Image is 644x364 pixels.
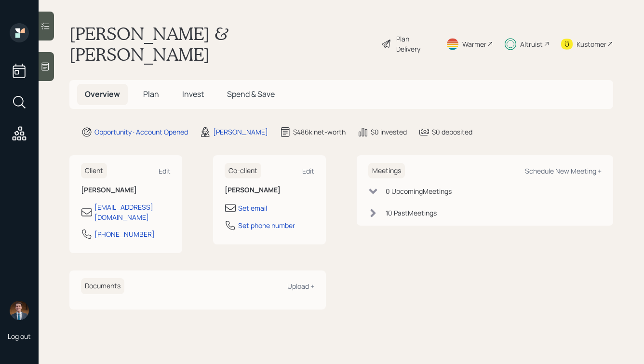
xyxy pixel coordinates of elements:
[10,301,29,320] img: hunter_neumayer.jpg
[182,89,204,99] span: Invest
[577,39,606,49] div: Kustomer
[238,220,295,230] div: Set phone number
[525,166,602,175] div: Schedule New Meeting +
[432,127,472,137] div: $0 deposited
[371,127,407,137] div: $0 invested
[81,278,124,294] h6: Documents
[386,186,452,196] div: 0 Upcoming Meeting s
[225,163,261,179] h6: Co-client
[225,186,314,194] h6: [PERSON_NAME]
[213,127,268,137] div: [PERSON_NAME]
[396,34,434,54] div: Plan Delivery
[85,89,120,99] span: Overview
[69,23,373,65] h1: [PERSON_NAME] & [PERSON_NAME]
[81,186,171,194] h6: [PERSON_NAME]
[302,166,314,175] div: Edit
[94,229,155,239] div: [PHONE_NUMBER]
[8,332,31,341] div: Log out
[143,89,159,99] span: Plan
[159,166,171,175] div: Edit
[287,282,314,291] div: Upload +
[81,163,107,179] h6: Client
[520,39,543,49] div: Altruist
[462,39,486,49] div: Warmer
[94,127,188,137] div: Opportunity · Account Opened
[94,202,171,222] div: [EMAIL_ADDRESS][DOMAIN_NAME]
[368,163,405,179] h6: Meetings
[227,89,275,99] span: Spend & Save
[293,127,346,137] div: $486k net-worth
[386,208,437,218] div: 10 Past Meeting s
[238,203,267,213] div: Set email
